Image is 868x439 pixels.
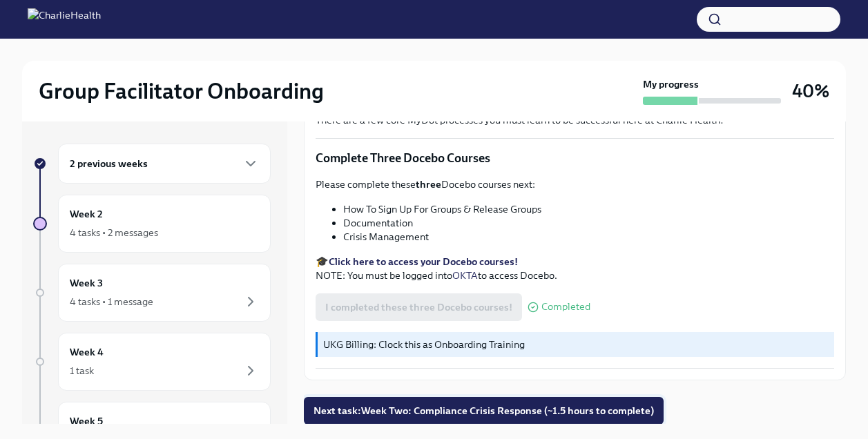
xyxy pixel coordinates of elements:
h6: Week 3 [70,275,103,291]
a: Click here to access your Docebo courses! [329,255,518,268]
div: 4 tasks • 1 message [70,295,153,309]
li: Documentation [343,216,834,230]
strong: My progress [643,77,699,91]
h6: 2 previous weeks [70,156,148,171]
h6: Week 4 [70,344,104,360]
p: Complete Three Docebo Courses [316,150,834,166]
strong: three [416,178,441,191]
p: 🎓 NOTE: You must be logged into to access Docebo. [316,255,834,282]
li: How To Sign Up For Groups & Release Groups [343,202,834,216]
p: UKG Billing: Clock this as Onboarding Training [323,338,829,351]
h3: 40% [792,79,829,104]
img: CharlieHealth [28,8,101,30]
h6: Week 5 [70,413,103,429]
a: Week 41 task [33,333,271,391]
span: Next task : Week Two: Compliance Crisis Response (~1.5 hours to complete) [314,404,654,418]
li: Crisis Management [343,230,834,244]
div: 1 task [70,364,94,378]
button: Next task:Week Two: Compliance Crisis Response (~1.5 hours to complete) [304,397,664,425]
span: Completed [541,302,590,312]
p: Please complete these Docebo courses next: [316,177,834,191]
div: 2 previous weeks [58,144,271,184]
h2: Group Facilitator Onboarding [39,77,324,105]
h6: Week 2 [70,206,103,222]
a: Week 24 tasks • 2 messages [33,195,271,253]
a: Week 34 tasks • 1 message [33,264,271,322]
div: 4 tasks • 2 messages [70,226,158,240]
a: OKTA [452,269,478,282]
